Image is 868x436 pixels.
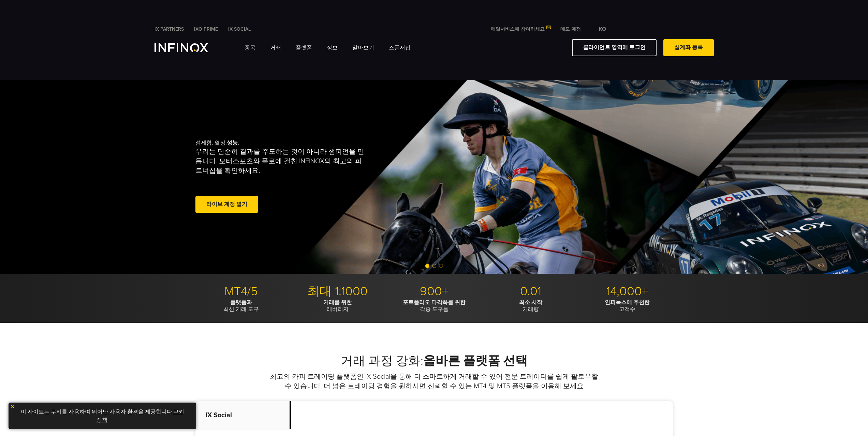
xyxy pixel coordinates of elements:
[389,44,411,52] a: 스폰서십
[388,284,480,299] p: 900+
[195,401,291,430] p: IX Social
[230,299,252,306] strong: 플랫폼과
[195,299,287,313] p: 최신 거래 도구
[296,22,318,73] a: 플랫폼
[195,129,410,225] div: 섬세함. 열정.
[292,299,383,313] p: 레버리지
[352,22,380,73] a: 알아보기
[195,354,673,369] h2: 거래 과정 강화:
[519,299,542,306] strong: 최소 시작
[403,299,466,306] strong: 포트폴리오 다각화를 위한
[439,264,443,268] span: Go to slide 3
[323,299,352,306] strong: 거래를 위한
[423,354,528,368] strong: 올바른 플랫폼 선택
[388,299,480,313] p: 각종 도구들
[155,43,224,52] a: INFINOX Logo
[292,284,383,299] p: 최대 1:1000
[582,284,673,299] p: 14,000+
[485,299,576,313] p: 거래량
[605,299,650,306] strong: 인피녹스에 추천한
[270,22,287,73] a: 거래
[12,406,193,426] p: 이 사이트는 쿠키를 사용하여 뛰어난 사용자 환경을 제공합니다. .
[195,147,367,176] p: 우리는 단순히 결과를 주도하는 것이 아니라 챔피언을 만듭니다. 모터스포츠와 폴로에 걸친 INFINOX의 최고의 파트너십을 확인하세요.
[10,404,15,409] img: yellow close icon
[195,284,287,299] p: MT4/5
[432,264,436,268] span: Go to slide 2
[582,299,673,313] p: 고객수
[195,196,258,213] a: 라이브 계정 열기
[425,264,429,268] span: Go to slide 1
[663,39,714,56] a: 실계좌 등록
[327,22,344,73] a: 정보
[572,39,657,56] a: 클라이언트 영역에 로그인
[269,372,600,391] p: 최고의 카피 트레이딩 플랫폼인 IX Social을 통해 더 스마트하게 거래할 수 있어 전문 트레이더를 쉽게 팔로우할 수 있습니다. 더 넓은 트레이딩 경험을 원하시면 신뢰할 수...
[245,22,262,73] a: 종목
[485,284,576,299] p: 0.01
[227,139,239,146] strong: 성능.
